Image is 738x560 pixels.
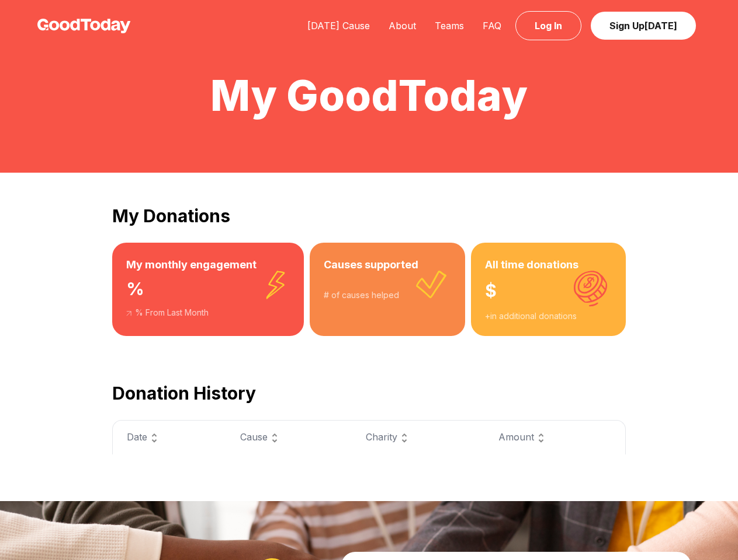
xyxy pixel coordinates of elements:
h3: My monthly engagement [126,257,290,273]
div: # of causes helped [324,289,452,301]
h2: My Donations [112,205,626,226]
a: [DATE] Cause [298,20,379,32]
span: [DATE] [645,20,677,32]
div: % [126,273,290,307]
a: About [379,20,425,32]
div: Cause [240,430,338,445]
div: Date [127,430,212,445]
div: Charity [366,430,470,445]
a: Teams [425,20,473,32]
h2: Donation History [112,383,626,404]
div: % From Last Month [126,307,290,318]
h3: Causes supported [324,257,452,273]
a: Sign Up[DATE] [591,12,696,40]
a: FAQ [473,20,511,32]
div: + in additional donations [485,310,612,322]
div: $ [485,273,612,310]
img: GoodToday [37,19,131,33]
h3: All time donations [485,257,612,273]
a: Log In [515,11,581,40]
div: Amount [498,430,611,445]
